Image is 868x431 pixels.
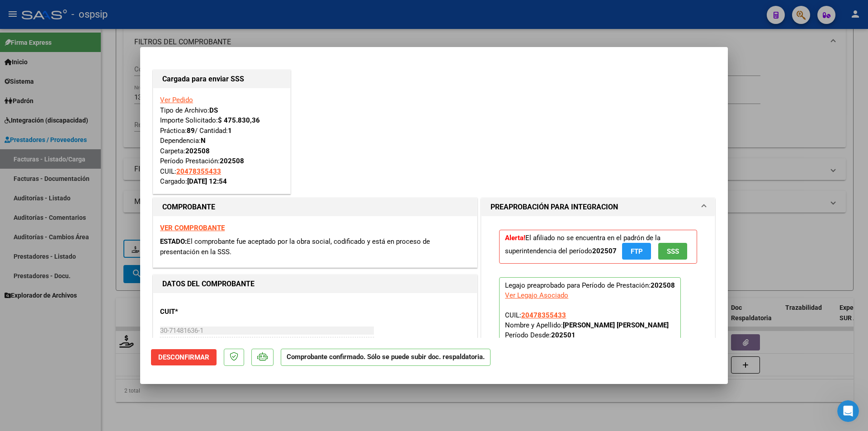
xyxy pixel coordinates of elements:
[187,127,195,135] strong: 89
[281,349,491,366] p: Comprobante confirmado. Sólo se puede subir doc. respaldatoria.
[209,106,218,114] strong: DS
[218,116,260,124] strong: $ 475.830,36
[228,127,232,135] strong: 1
[658,243,687,260] button: SSS
[187,177,227,185] strong: [DATE] 12:54
[521,311,566,319] span: 20478355433
[499,277,681,374] p: Legajo preaprobado para Período de Prestación:
[162,279,255,288] strong: DATOS DEL COMPROBANTE
[151,349,217,365] button: Desconfirmar
[162,74,281,85] h1: Cargada para enviar SSS
[667,247,679,256] span: SSS
[160,307,253,317] p: CUIT
[160,95,283,187] div: Tipo de Archivo: Importe Solicitado: Práctica: / Cantidad: Dependencia: Carpeta: Período Prestaci...
[160,237,187,246] span: ESTADO:
[551,331,576,339] strong: 202501
[491,202,618,213] h1: PREAPROBACIÓN PARA INTEGRACION
[837,400,859,422] iframe: Intercom live chat
[160,237,430,256] span: El comprobante fue aceptado por la obra social, codificado y está en proceso de presentación en l...
[481,198,715,216] mat-expansion-panel-header: PREAPROBACIÓN PARA INTEGRACION
[176,167,221,175] span: 20478355433
[201,137,206,145] strong: N
[162,203,215,211] strong: COMPROBANTE
[592,247,617,255] strong: 202507
[505,234,525,242] strong: Alerta!
[160,96,193,104] a: Ver Pedido
[220,157,244,165] strong: 202508
[622,243,651,260] button: FTP
[505,311,669,369] span: CUIL: Nombre y Apellido: Período Desde: Período Hasta: Admite Dependencia:
[563,321,669,329] strong: [PERSON_NAME] [PERSON_NAME]
[158,353,209,361] span: Desconfirmar
[505,290,568,300] div: Ver Legajo Asociado
[160,224,225,232] a: VER COMPROBANTE
[185,147,210,155] strong: 202508
[631,247,643,256] span: FTP
[481,216,715,395] div: PREAPROBACIÓN PARA INTEGRACION
[505,234,687,255] span: El afiliado no se encuentra en el padrón de la superintendencia del período
[651,281,675,289] strong: 202508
